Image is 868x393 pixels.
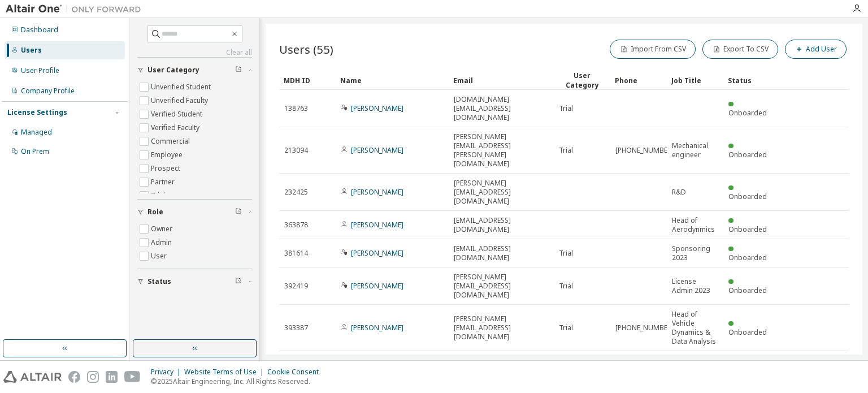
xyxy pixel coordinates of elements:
[454,132,549,169] span: [PERSON_NAME][EMAIL_ADDRESS][PERSON_NAME][DOMAIN_NAME]
[351,220,403,230] a: [PERSON_NAME]
[728,286,767,295] span: Onboarded
[728,327,767,337] span: Onboarded
[728,108,767,118] span: Onboarded
[68,371,80,383] img: facebook.svg
[454,216,549,234] span: [EMAIL_ADDRESS][DOMAIN_NAME]
[610,40,696,59] button: Import From CSV
[672,188,686,197] span: R&D
[151,80,213,94] label: Unverified Student
[728,224,767,234] span: Onboarded
[151,162,183,175] label: Prospect
[340,71,444,89] div: Name
[21,66,59,75] div: User Profile
[21,25,58,34] div: Dashboard
[151,135,192,148] label: Commercial
[559,104,573,113] span: Trial
[7,108,67,117] div: License Settings
[671,71,719,89] div: Job Title
[559,282,573,291] span: Trial
[284,323,308,332] span: 393387
[785,40,847,59] button: Add User
[137,200,252,224] button: Role
[284,71,331,89] div: MDH ID
[151,249,169,263] label: User
[454,244,549,262] span: [EMAIL_ADDRESS][DOMAIN_NAME]
[453,71,549,89] div: Email
[284,188,308,197] span: 232425
[284,221,308,230] span: 363878
[267,368,325,377] div: Cookie Consent
[151,236,174,249] label: Admin
[351,145,403,155] a: [PERSON_NAME]
[137,48,252,57] a: Clear all
[454,179,549,206] span: [PERSON_NAME][EMAIL_ADDRESS][DOMAIN_NAME]
[454,273,549,300] span: [PERSON_NAME][EMAIL_ADDRESS][DOMAIN_NAME]
[87,371,99,383] img: instagram.svg
[672,277,718,295] span: License Admin 2023
[21,46,42,55] div: Users
[351,248,403,258] a: [PERSON_NAME]
[151,107,205,121] label: Verified Student
[184,368,267,377] div: Website Terms of Use
[151,121,202,135] label: Verified Faculty
[147,277,171,286] span: Status
[672,216,718,234] span: Head of Aerodynmics
[21,147,49,156] div: On Prem
[559,323,573,332] span: Trial
[106,371,118,383] img: linkedin.svg
[235,208,242,217] span: Clear filter
[151,189,167,202] label: Trial
[454,314,549,342] span: [PERSON_NAME][EMAIL_ADDRESS][DOMAIN_NAME]
[21,128,52,137] div: Managed
[124,371,141,383] img: youtube.svg
[728,192,767,201] span: Onboarded
[284,249,308,258] span: 381614
[672,310,718,346] span: Head of Vehicle Dynamics & Data Analysis
[454,95,549,122] span: [DOMAIN_NAME][EMAIL_ADDRESS][DOMAIN_NAME]
[559,146,573,155] span: Trial
[137,58,252,83] button: User Category
[351,281,403,291] a: [PERSON_NAME]
[3,371,62,383] img: altair_logo.svg
[558,71,606,90] div: User Category
[151,368,184,377] div: Privacy
[728,253,767,262] span: Onboarded
[672,244,718,262] span: Sponsoring 2023
[615,146,674,155] span: [PHONE_NUMBER]
[672,141,718,159] span: Mechanical engineer
[147,208,163,217] span: Role
[279,41,333,57] span: Users (55)
[284,146,308,155] span: 213094
[151,148,185,162] label: Employee
[151,377,325,386] p: © 2025 Altair Engineering, Inc. All Rights Reserved.
[351,187,403,197] a: [PERSON_NAME]
[728,150,767,159] span: Onboarded
[21,87,75,96] div: Company Profile
[351,323,403,332] a: [PERSON_NAME]
[615,323,674,332] span: [PHONE_NUMBER]
[6,3,147,15] img: Altair One
[235,66,242,75] span: Clear filter
[151,94,210,107] label: Unverified Faculty
[615,71,662,89] div: Phone
[702,40,778,59] button: Export To CSV
[284,104,308,113] span: 138763
[351,103,403,113] a: [PERSON_NAME]
[284,282,308,291] span: 392419
[235,277,242,286] span: Clear filter
[728,71,775,89] div: Status
[559,249,573,258] span: Trial
[147,66,199,75] span: User Category
[151,222,175,236] label: Owner
[151,175,177,189] label: Partner
[137,269,252,294] button: Status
